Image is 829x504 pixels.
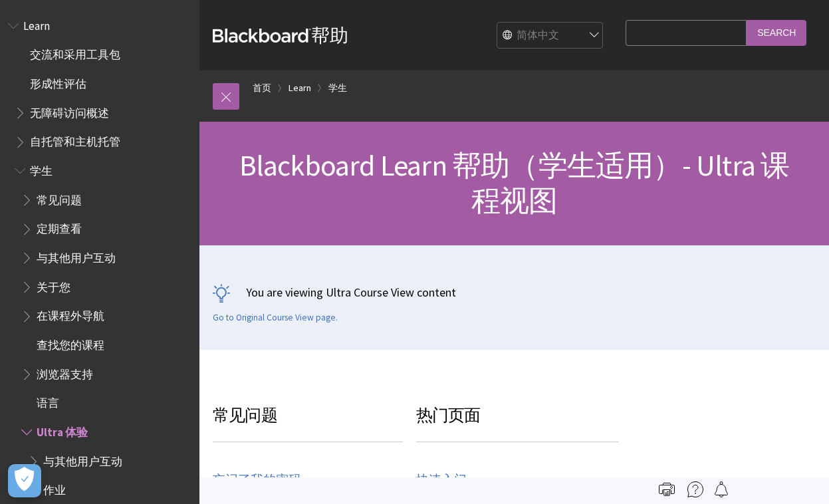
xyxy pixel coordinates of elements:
[747,20,806,46] input: Search
[30,160,53,178] span: 学生
[213,403,403,442] h3: 常见问题
[43,479,66,497] span: 作业
[30,131,120,149] span: 自托管和主机托管
[37,363,93,381] span: 浏览器支持
[43,450,122,468] span: 与其他用户互动
[687,481,703,497] img: More help
[213,284,816,301] p: You are viewing Ultra Course View content
[289,80,311,96] a: Learn
[37,305,104,323] span: 在课程外导航
[239,147,790,219] span: Blackboard Learn 帮助（学生适用）- Ultra 课程视图
[37,392,59,410] span: 语言
[497,23,604,49] select: Site Language Selector
[213,29,311,43] strong: Blackboard
[37,247,116,265] span: 与其他用户互动
[713,481,729,497] img: Follow this page
[30,102,109,120] span: 无障碍访问概述
[23,15,50,33] span: Learn
[30,72,86,90] span: 形成性评估
[659,481,675,497] img: Print
[37,421,88,439] span: Ultra 体验
[416,473,467,488] a: 快速入门
[30,44,120,62] span: 交流和采用工具包
[416,403,620,442] h3: 热门页面
[213,312,338,324] a: Go to Original Course View page.
[37,334,104,352] span: 查找您的课程
[8,464,41,497] button: Open Preferences
[37,276,70,294] span: 关于您
[37,189,82,207] span: 常见问题
[253,80,271,96] a: 首页
[213,23,348,47] a: Blackboard帮助
[37,218,82,236] span: 定期查看
[328,80,347,96] a: 学生
[213,473,301,488] a: 忘记了我的密码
